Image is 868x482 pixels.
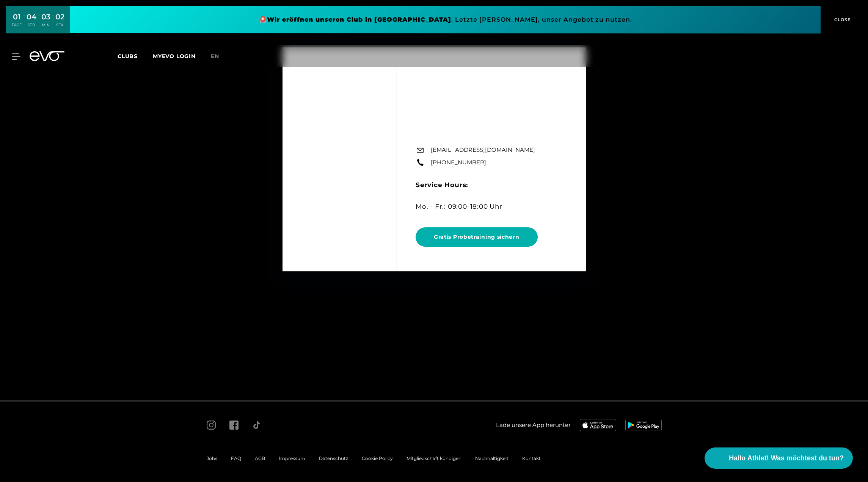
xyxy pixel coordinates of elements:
span: Hallo Athlet! Was möchtest du tun? [729,453,844,463]
div: STD [27,22,36,28]
div: 01 [12,11,22,22]
a: AGB [255,455,265,461]
a: Datenschutz [319,455,348,461]
span: CLOSE [832,16,851,23]
div: TAGE [12,22,22,28]
img: evofitness app [625,420,662,430]
span: Lade unsere App herunter [496,421,571,430]
a: FAQ [231,455,241,461]
a: Jobs [207,455,217,461]
a: Kontakt [522,455,541,461]
img: evofitness app [580,419,616,431]
a: MYEVO LOGIN [153,53,196,60]
a: Gratis Probetraining sichern [416,222,541,252]
div: 04 [27,11,36,22]
a: Clubs [118,52,153,60]
button: Hallo Athlet! Was möchtest du tun? [705,447,853,469]
a: [EMAIL_ADDRESS][DOMAIN_NAME] [431,146,535,154]
a: Impressum [279,455,305,461]
div: SEK [55,22,64,28]
div: 02 [55,11,64,22]
a: en [211,52,228,61]
div: 03 [41,11,50,22]
a: Nachhaltigkeit [475,455,509,461]
div: : [38,12,39,32]
span: Gratis Probetraining sichern [434,233,520,241]
span: en [211,53,219,60]
button: CLOSE [821,6,862,33]
div: MIN [41,22,50,28]
a: [PHONE_NUMBER] [431,158,486,167]
a: Mitgliedschaft kündigen [407,455,461,461]
div: : [24,12,25,32]
a: Cookie Policy [362,455,393,461]
span: Clubs [118,53,138,60]
div: : [52,12,53,32]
